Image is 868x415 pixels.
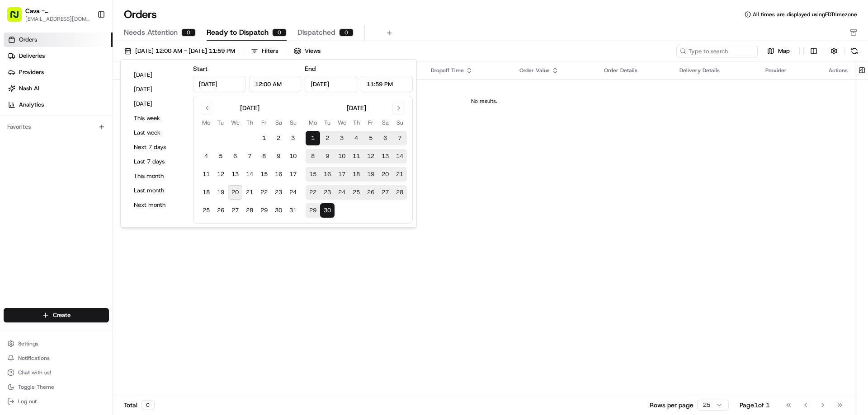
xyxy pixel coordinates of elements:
[271,185,286,200] button: 23
[676,45,758,57] input: Type to search
[271,118,286,127] th: Saturday
[272,28,287,37] div: 0
[271,131,286,145] button: 2
[41,95,124,103] div: We're available if you need us!
[392,131,407,145] button: 7
[604,67,665,74] div: Order Details
[130,199,184,211] button: Next month
[18,165,25,172] img: 1736555255976-a54dd68f-1ca7-489b-9aae-adbdc363a1c4
[18,369,51,376] span: Chat with us!
[85,202,145,211] span: API Documentation
[9,86,25,103] img: 1736555255976-a54dd68f-1ca7-489b-9aae-adbdc363a1c4
[519,67,590,74] div: Order Value
[335,149,349,163] button: 10
[290,45,325,57] button: Views
[392,102,405,114] button: Go to next month
[19,86,35,103] img: 8571987876998_91fb9ceb93ad5c398215_72.jpg
[201,102,213,114] button: Go to previous month
[242,118,257,127] th: Thursday
[28,164,73,172] span: [PERSON_NAME]
[228,203,242,218] button: 27
[4,308,109,322] button: Create
[4,98,113,112] a: Analytics
[213,185,228,200] button: 19
[679,67,751,74] div: Delivery Details
[378,185,392,200] button: 27
[4,4,94,25] button: Cava - [GEOGRAPHIC_DATA][EMAIL_ADDRESS][DOMAIN_NAME]
[25,15,90,23] span: [EMAIL_ADDRESS][DOMAIN_NAME]
[363,118,378,127] th: Friday
[650,401,693,410] p: Rows per page
[778,47,790,55] span: Map
[240,103,259,112] div: [DATE]
[4,81,113,96] a: Nash AI
[75,164,78,172] span: •
[363,131,378,145] button: 5
[19,52,45,60] span: Deliveries
[297,27,335,38] span: Dispatched
[392,149,407,163] button: 14
[271,203,286,218] button: 30
[286,185,300,200] button: 24
[257,131,271,145] button: 1
[9,156,24,170] img: Grace Nketiah
[199,167,213,182] button: 11
[306,167,320,182] button: 15
[18,354,50,362] span: Notifications
[25,6,90,15] button: Cava - [GEOGRAPHIC_DATA]
[135,47,235,55] span: [DATE] 12:00 AM - [DATE] 11:59 PM
[18,202,69,211] span: Knowledge Base
[378,131,392,145] button: 6
[765,67,814,74] div: Provider
[90,224,109,231] span: Pylon
[130,155,184,168] button: Last 7 days
[306,185,320,200] button: 22
[829,67,848,74] div: Actions
[286,149,300,163] button: 10
[4,337,109,350] button: Settings
[130,112,184,125] button: This week
[257,149,271,163] button: 8
[213,167,228,182] button: 12
[363,185,378,200] button: 26
[335,167,349,182] button: 17
[286,131,300,145] button: 3
[228,167,242,182] button: 13
[53,311,71,319] span: Create
[4,33,113,47] a: Orders
[141,400,155,410] div: 0
[262,47,278,55] div: Filters
[286,167,300,182] button: 17
[347,103,366,112] div: [DATE]
[117,98,851,105] div: No results.
[207,27,269,38] span: Ready to Dispatch
[130,141,184,154] button: Next 7 days
[213,203,228,218] button: 26
[18,398,37,405] span: Log out
[378,149,392,163] button: 13
[257,203,271,218] button: 29
[41,86,148,95] div: Start new chat
[349,167,363,182] button: 18
[199,185,213,200] button: 18
[28,140,96,147] span: Wisdom [PERSON_NAME]
[4,395,109,408] button: Log out
[306,131,320,145] button: 1
[242,185,257,200] button: 21
[349,149,363,163] button: 11
[257,185,271,200] button: 22
[242,167,257,182] button: 14
[305,65,316,73] label: End
[4,352,109,364] button: Notifications
[242,203,257,218] button: 28
[320,131,335,145] button: 2
[753,11,857,18] span: All times are displayed using EDT timezone
[193,65,208,73] label: Start
[431,67,505,74] div: Dropoff Time
[181,28,196,37] div: 0
[140,116,165,126] button: See all
[257,167,271,182] button: 15
[335,131,349,145] button: 3
[9,131,24,149] img: Wisdom Oko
